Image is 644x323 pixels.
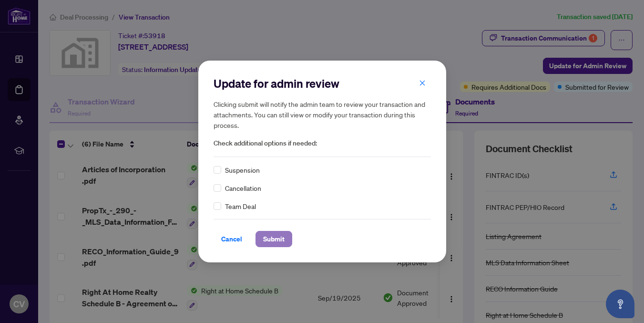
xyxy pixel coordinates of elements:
span: Check additional options if needed: [214,138,431,149]
span: Suspension [225,165,260,175]
span: Submit [263,231,285,247]
span: Team Deal [225,201,256,211]
h2: Update for admin review [214,76,431,91]
button: Cancel [214,231,250,247]
button: Submit [256,231,292,247]
span: Cancel [221,231,242,247]
span: close [419,80,426,86]
button: Open asap [606,290,634,318]
span: Cancellation [225,183,261,193]
h5: Clicking submit will notify the admin team to review your transaction and attachments. You can st... [214,99,431,130]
